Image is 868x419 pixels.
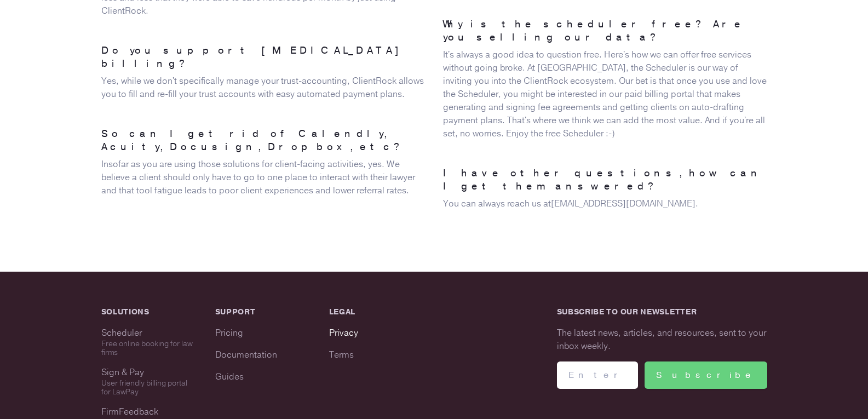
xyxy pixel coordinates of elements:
p: It's always a good idea to question free. Here's how we can offer free services without going bro... [443,48,767,140]
h4: Solutions [101,307,198,318]
a: Privacy [329,327,358,339]
dt: I have other questions, how can I get them answered? [443,167,767,193]
dt: Why is the scheduler free? Are you selling our data? [443,18,767,44]
a: Terms [329,349,354,361]
div: User friendly billing portal for LawPay [101,379,198,397]
p: The latest news, articles, and resources, sent to your inbox weekly. [557,326,767,353]
h4: Subscribe to our newsletter [557,307,767,318]
a: Sign & Pay User friendly billing portal for LawPay [101,366,198,397]
div: Scheduler [101,326,198,340]
a: [EMAIL_ADDRESS][DOMAIN_NAME] [551,198,695,210]
a: Pricing [215,327,243,339]
input: Email address [557,361,638,389]
dt: So can I get rid of Calendly, Acuity, Docusign, Dropbox, etc? [101,127,426,153]
div: Free online booking for law firms [101,340,198,357]
p: You can always reach us at . [443,197,767,210]
h4: Support [215,307,312,318]
button: Subscribe [645,361,767,389]
div: Sign & Pay [101,366,198,379]
div: FirmFeedback [101,405,198,418]
h4: Legal [329,307,426,318]
dt: Do you support [MEDICAL_DATA] billing? [101,44,426,70]
a: Documentation [215,349,277,361]
p: Insofar as you are using those solutions for client-facing activities, yes. We believe a client s... [101,158,426,197]
p: Yes, while we don't specifically manage your trust-accounting, ClientRock allows you to fill and ... [101,74,426,101]
a: Guides [215,371,244,383]
a: Scheduler Free online booking for law firms [101,326,198,357]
